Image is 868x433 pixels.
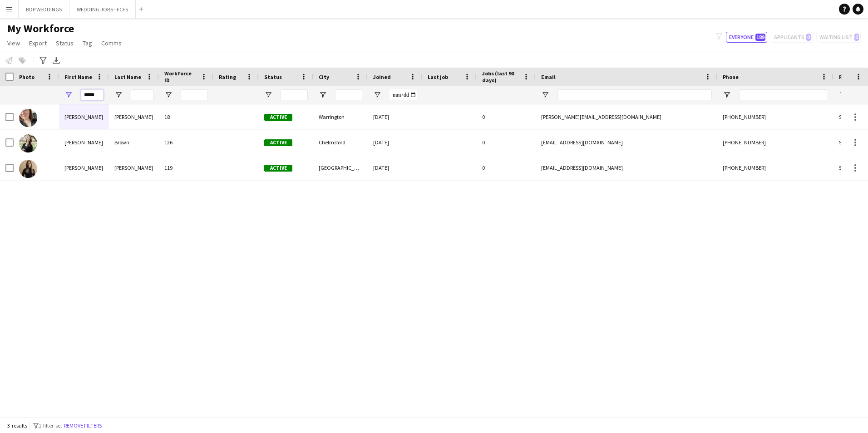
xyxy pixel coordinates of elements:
span: Joined [373,74,391,80]
input: Workforce ID Filter Input [181,89,208,100]
input: Status Filter Input [281,89,308,100]
input: Last Name Filter Input [131,89,153,100]
span: 189 [755,34,765,41]
button: Open Filter Menu [164,91,173,99]
div: [PERSON_NAME][EMAIL_ADDRESS][DOMAIN_NAME] [536,104,717,129]
button: Open Filter Menu [319,91,327,99]
span: View [7,39,20,47]
span: First Name [64,74,92,80]
div: Warrington [313,104,368,129]
input: City Filter Input [335,89,362,100]
span: Status [56,39,74,47]
div: [PERSON_NAME] [109,155,159,180]
span: Tag [83,39,92,47]
a: Tag [79,37,96,49]
span: Active [264,114,292,121]
span: Phone [723,74,739,80]
div: [PERSON_NAME] [109,104,159,129]
div: 119 [159,155,213,180]
div: 0 [477,155,536,180]
span: My Workforce [7,22,74,35]
span: 1 filter set [39,422,62,429]
div: [DATE] [368,104,422,129]
div: [PHONE_NUMBER] [717,155,833,180]
span: Jobs (last 90 days) [482,70,519,84]
input: Email Filter Input [557,89,712,100]
app-action-btn: Advanced filters [38,55,49,66]
div: 126 [159,130,213,155]
span: Last Name [114,74,141,80]
input: Joined Filter Input [390,89,417,100]
span: Email [541,74,556,80]
button: Open Filter Menu [114,91,123,99]
input: Phone Filter Input [739,89,828,100]
span: Export [29,39,47,47]
div: [EMAIL_ADDRESS][DOMAIN_NAME] [536,130,717,155]
img: Laura Bareham [19,109,37,127]
div: [GEOGRAPHIC_DATA] [313,155,368,180]
div: 0 [477,130,536,155]
a: Status [52,37,77,49]
div: [PERSON_NAME] [59,155,109,180]
div: 0 [477,104,536,129]
span: Status [264,74,282,80]
img: Laura Brown [19,134,37,153]
button: Everyone189 [726,32,767,43]
button: Remove filters [62,421,104,431]
button: Open Filter Menu [541,91,549,99]
div: [DATE] [368,155,422,180]
div: [EMAIL_ADDRESS][DOMAIN_NAME] [536,155,717,180]
span: Active [264,165,292,172]
div: [PHONE_NUMBER] [717,104,833,129]
a: Export [25,37,50,49]
button: Open Filter Menu [373,91,381,99]
div: Chelmsford [313,130,368,155]
span: City [319,74,329,80]
img: Laura Meadows [19,160,37,178]
div: [DATE] [368,130,422,155]
span: Last job [428,74,448,80]
div: Brown [109,130,159,155]
div: 18 [159,104,213,129]
span: Rating [219,74,236,80]
span: Active [264,139,292,146]
span: Workforce ID [164,70,197,84]
button: Open Filter Menu [264,91,272,99]
button: BDP WEDDINGS [19,0,69,18]
span: Photo [19,74,35,80]
a: View [4,37,24,49]
span: Profile [839,74,857,80]
button: Open Filter Menu [839,91,847,99]
div: [PERSON_NAME] [59,130,109,155]
input: First Name Filter Input [81,89,104,100]
span: Comms [101,39,122,47]
div: [PERSON_NAME] [59,104,109,129]
button: Open Filter Menu [723,91,731,99]
app-action-btn: Export XLSX [51,55,62,66]
button: WEDDING JOBS - FCFS [69,0,136,18]
button: Open Filter Menu [64,91,73,99]
div: [PHONE_NUMBER] [717,130,833,155]
a: Comms [98,37,125,49]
